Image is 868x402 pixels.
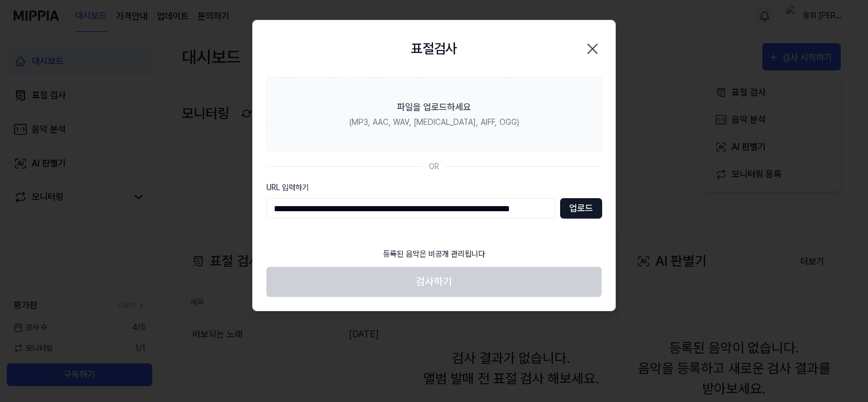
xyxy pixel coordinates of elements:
[376,241,492,267] div: 등록된 음악은 비공개 관리됩니다
[411,39,457,59] h2: 표절검사
[560,198,602,219] button: 업로드
[429,161,439,173] div: OR
[397,101,471,114] div: 파일을 업로드하세요
[349,116,519,128] div: (MP3, AAC, WAV, [MEDICAL_DATA], AIFF, OGG)
[266,182,602,194] label: URL 입력하기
